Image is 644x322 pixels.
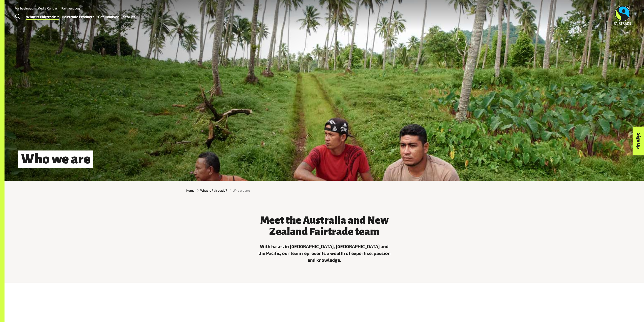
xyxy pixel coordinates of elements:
[18,150,93,168] h1: Who we are
[186,188,195,193] a: Home
[200,188,227,193] a: What is Fairtrade?
[123,14,135,20] a: Stories
[257,215,392,237] h3: Meet the Australia and New Zealand Fairtrade team
[61,6,83,10] a: Partners Log In
[98,14,120,20] a: Get Involved
[12,11,23,22] a: Toggle Search
[614,6,631,25] img: Fairtrade Australia New Zealand logo
[233,188,250,193] span: Who we are
[257,243,392,263] p: With bases in [GEOGRAPHIC_DATA], [GEOGRAPHIC_DATA] and the Pacific, our team represents a wealth ...
[26,14,59,20] a: What is Fairtrade
[62,14,94,20] a: Fairtrade Products
[14,6,33,10] a: For business
[37,6,57,10] a: Media Centre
